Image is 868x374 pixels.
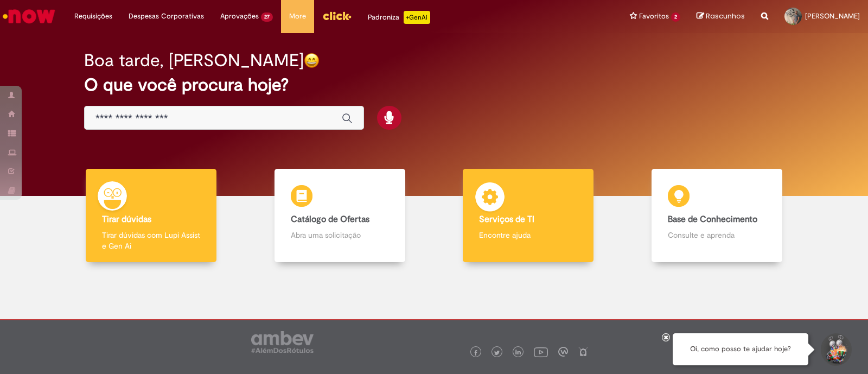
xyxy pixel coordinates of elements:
[322,8,352,24] img: click_logo_yellow_360x200.png
[304,53,320,68] img: happy-face.png
[57,169,246,263] a: Tirar dúvidas Tirar dúvidas com Lupi Assist e Gen Ai
[291,214,369,225] b: Catálogo de Ofertas
[515,350,521,356] img: logo_footer_linkedin.png
[534,345,548,359] img: logo_footer_youtube.png
[623,169,812,263] a: Base de Conhecimento Consulte e aprenda
[494,350,500,356] img: logo_footer_twitter.png
[220,11,259,22] span: Aprovações
[558,347,568,357] img: logo_footer_workplace.png
[74,11,112,22] span: Requisições
[102,230,200,251] p: Tirar dúvidas com Lupi Assist e Gen Ai
[368,11,430,24] div: Padroniza
[251,331,314,353] img: logo_footer_ambev_rotulo_gray.png
[434,169,623,263] a: Serviços de TI Encontre ajuda
[668,230,766,240] p: Consulte e aprenda
[697,11,745,22] a: Rascunhos
[1,5,57,27] img: ServiceNow
[473,350,478,356] img: logo_footer_facebook.png
[404,11,430,24] p: +GenAi
[671,12,680,22] span: 2
[578,347,588,357] img: logo_footer_naosei.png
[84,51,304,70] h2: Boa tarde, [PERSON_NAME]
[706,11,745,21] span: Rascunhos
[479,214,534,225] b: Serviços de TI
[291,230,389,240] p: Abra uma solicitação
[289,11,306,22] span: More
[639,11,669,22] span: Favoritos
[261,12,273,22] span: 27
[246,169,435,263] a: Catálogo de Ofertas Abra uma solicitação
[129,11,204,22] span: Despesas Corporativas
[102,214,151,225] b: Tirar dúvidas
[805,11,860,21] span: [PERSON_NAME]
[479,230,577,240] p: Encontre ajuda
[819,333,852,366] button: Iniciar Conversa de Suporte
[668,214,757,225] b: Base de Conhecimento
[84,75,784,94] h2: O que você procura hoje?
[673,333,808,365] div: Oi, como posso te ajudar hoje?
